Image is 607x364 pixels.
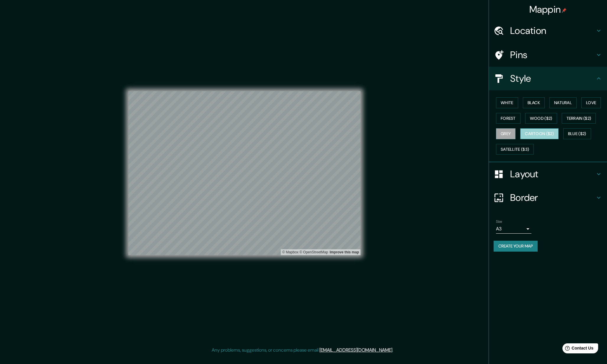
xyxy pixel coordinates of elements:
[562,8,567,13] img: pin-icon.png
[510,192,595,204] h4: Border
[520,128,559,139] button: Cartoon ($2)
[549,97,577,108] button: Natural
[496,219,502,224] label: Size
[319,347,392,353] a: [EMAIL_ADDRESS][DOMAIN_NAME]
[510,49,595,61] h4: Pins
[562,113,596,124] button: Terrain ($2)
[523,97,545,108] button: Black
[554,341,601,358] iframe: Help widget launcher
[563,128,591,139] button: Blue ($2)
[496,128,515,139] button: Grey
[496,97,518,108] button: White
[489,186,607,209] div: Border
[489,162,607,186] div: Layout
[489,19,607,42] div: Location
[510,25,595,37] h4: Location
[489,67,607,90] div: Style
[496,224,531,234] div: A3
[496,113,520,124] button: Forest
[525,113,557,124] button: Wood ($2)
[299,250,328,254] a: OpenStreetMap
[510,73,595,84] h4: Style
[393,347,394,354] div: .
[489,43,607,67] div: Pins
[128,91,360,255] canvas: Map
[496,144,534,155] button: Satellite ($3)
[212,347,393,354] p: Any problems, suggestions, or concerns please email .
[330,250,359,254] a: Map feedback
[494,241,538,252] button: Create your map
[581,97,601,108] button: Love
[394,347,395,354] div: .
[510,168,595,180] h4: Layout
[282,250,298,254] a: Mapbox
[529,4,567,15] h4: Mappin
